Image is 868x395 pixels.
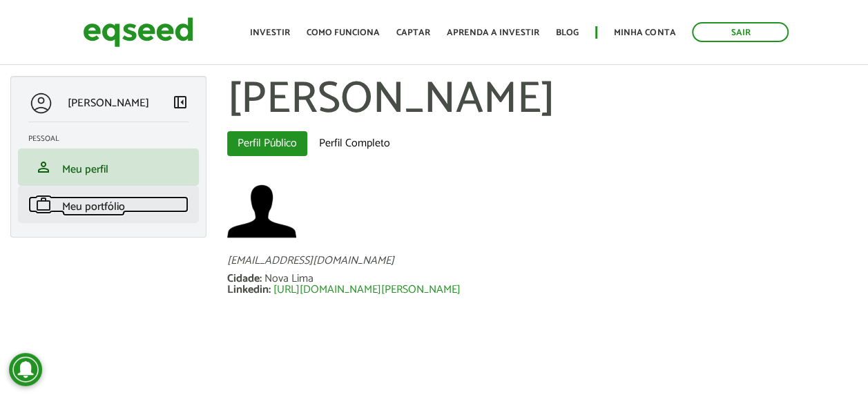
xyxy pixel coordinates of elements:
[35,159,52,175] span: person
[273,285,461,296] a: [URL][DOMAIN_NAME][PERSON_NAME]
[227,273,264,285] div: Cidade
[227,76,858,124] h1: [PERSON_NAME]
[172,94,189,110] span: left_panel_close
[692,22,789,42] a: Sair
[68,97,149,110] p: [PERSON_NAME]
[28,135,199,143] h2: Pessoal
[447,28,539,37] a: Aprenda a investir
[556,28,579,37] a: Blog
[35,196,52,213] span: work
[227,177,296,246] a: Ver perfil do usuário.
[28,159,189,175] a: personMeu perfil
[227,256,858,267] div: [EMAIL_ADDRESS][DOMAIN_NAME]
[250,28,290,37] a: Investir
[18,148,199,186] li: Meu perfil
[18,186,199,223] li: Meu portfólio
[227,177,296,246] img: Foto de William Vizioli
[309,131,401,156] a: Perfil Completo
[62,197,125,216] span: Meu portfólio
[83,14,193,50] img: EqSeed
[396,28,430,37] a: Captar
[28,196,189,213] a: workMeu portfólio
[269,280,271,299] span: :
[260,269,262,288] span: :
[227,285,273,296] div: Linkedin
[172,94,189,113] a: Colapsar menu
[307,28,380,37] a: Como funciona
[227,131,307,156] a: Perfil Público
[614,28,675,37] a: Minha conta
[264,273,314,285] div: Nova Lima
[62,160,108,179] span: Meu perfil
